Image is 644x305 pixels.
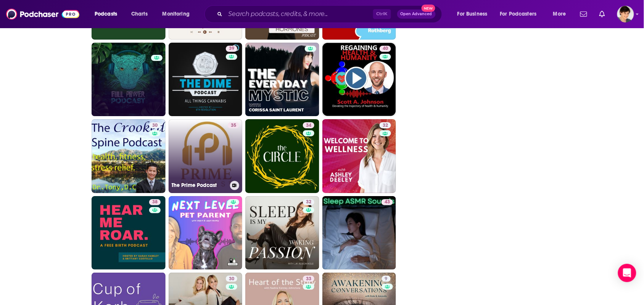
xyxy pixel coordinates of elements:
a: Show notifications dropdown [596,8,608,21]
a: 32 [303,199,314,205]
span: 39 [229,45,234,53]
button: Show profile menu [617,6,634,22]
a: 0 [92,43,166,117]
a: 43 [322,196,396,270]
button: open menu [452,8,497,20]
span: 33 [306,275,311,283]
a: 30 [92,119,166,193]
a: 38 [92,196,166,270]
div: Open Intercom Messenger [618,264,636,282]
button: open menu [157,8,200,20]
span: 40 [383,45,388,53]
span: 32 [306,198,311,206]
a: 32 [245,196,319,270]
a: 40 [322,43,396,117]
span: For Business [457,9,488,19]
a: 39 [169,43,243,117]
input: Search podcasts, credits, & more... [225,8,373,20]
a: 38 [149,199,161,205]
a: 30 [149,122,161,128]
span: 32 [383,122,388,129]
span: 34 [306,122,311,129]
a: 33 [303,276,314,282]
span: 9 [385,275,388,283]
span: Logged in as bethwouldknow [617,6,634,22]
a: 34 [245,119,319,193]
img: Podchaser - Follow, Share and Rate Podcasts [6,7,79,21]
a: Show notifications dropdown [577,8,590,21]
span: 38 [152,198,158,206]
span: Monitoring [163,9,190,19]
a: 40 [380,46,391,52]
a: 43 [382,199,393,205]
span: For Podcasters [500,9,537,19]
button: open menu [89,8,127,20]
button: Open AdvancedNew [397,10,436,19]
a: 35 [228,122,239,128]
span: 43 [385,198,390,206]
button: open menu [495,8,548,20]
span: Ctrl K [373,9,391,19]
span: Charts [131,9,148,19]
a: 34 [303,122,314,128]
div: 0 [151,46,163,113]
div: Search podcasts, credits, & more... [212,5,449,23]
img: User Profile [617,6,634,22]
span: Podcasts [95,9,117,19]
span: More [553,9,566,19]
a: Charts [126,8,152,20]
a: 32 [322,119,396,193]
button: open menu [548,8,576,20]
h3: The Prime Podcast [172,182,227,188]
span: New [422,5,435,12]
span: 35 [231,122,236,129]
span: Open Advanced [401,12,432,16]
a: 39 [226,46,237,52]
span: 30 [152,122,158,129]
a: 35The Prime Podcast [169,119,243,193]
a: 32 [380,122,391,128]
a: 30 [226,276,237,282]
span: 30 [229,275,234,283]
a: 9 [382,276,391,282]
